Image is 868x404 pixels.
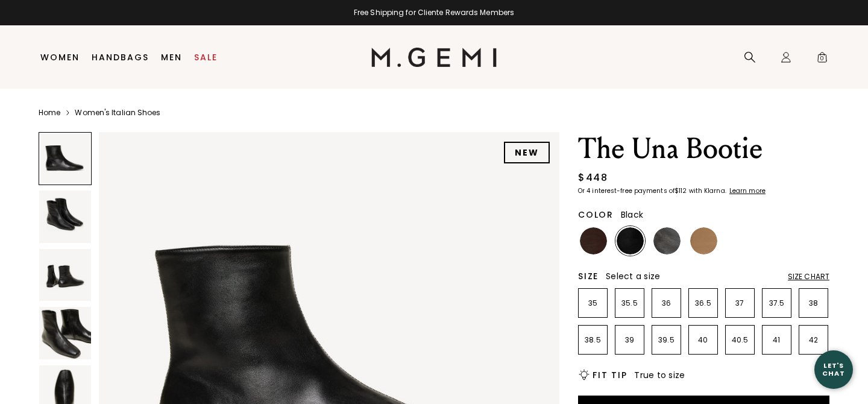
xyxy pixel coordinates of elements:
[39,191,91,242] img: The Una Bootie
[726,335,754,345] p: 40.5
[729,186,766,195] klarna-placement-style-cta: Learn more
[763,335,791,345] p: 41
[816,54,828,66] span: 0
[689,186,728,195] klarna-placement-style-body: with Klarna
[652,335,681,345] p: 39.5
[726,298,754,308] p: 37
[39,307,91,359] img: The Una Bootie
[763,298,791,308] p: 37.5
[578,186,675,195] klarna-placement-style-body: Or 4 interest-free payments of
[579,298,607,308] p: 35
[615,335,644,345] p: 39
[675,186,687,195] klarna-placement-style-amount: $112
[653,227,681,254] img: Gunmetal
[578,171,608,185] div: $448
[652,298,681,308] p: 36
[728,188,766,195] a: Learn more
[75,108,160,118] a: Women's Italian Shoes
[578,132,829,166] h1: The Una Bootie
[799,298,828,308] p: 38
[194,52,218,62] a: Sale
[580,227,607,254] img: Chocolate
[39,108,60,118] a: Home
[621,209,643,221] span: Black
[579,335,607,345] p: 38.5
[690,227,717,254] img: Light Tan
[606,270,660,282] span: Select a size
[92,52,149,62] a: Handbags
[788,272,829,282] div: Size Chart
[161,52,182,62] a: Men
[578,271,599,281] h2: Size
[689,298,717,308] p: 36.5
[615,298,644,308] p: 35.5
[40,52,80,62] a: Women
[634,369,685,381] span: True to size
[371,48,497,67] img: M.Gemi
[799,335,828,345] p: 42
[593,370,627,380] h2: Fit Tip
[617,227,644,254] img: Black
[689,335,717,345] p: 40
[814,362,853,377] div: Let's Chat
[578,210,614,219] h2: Color
[504,142,550,163] div: NEW
[39,249,91,301] img: The Una Bootie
